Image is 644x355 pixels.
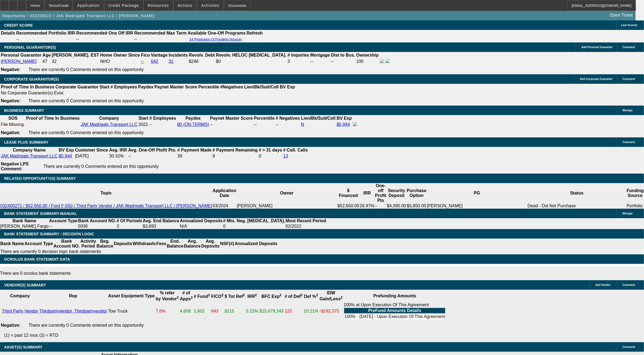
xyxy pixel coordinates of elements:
b: Asset Equipment Type [108,294,155,298]
b: Avg. One-Off Ptofit Pts. [128,148,176,152]
span: Manage [623,109,633,112]
th: Beg. Balance [96,239,113,249]
td: [DATE] [75,153,108,159]
td: 2021 [138,122,149,128]
td: 0 [223,224,285,229]
sup: 2 [243,293,245,297]
b: Paynet Master Score [155,85,197,89]
th: Recommended One Off IRR [76,30,133,36]
span: Add Corporate Guarantor [580,78,613,81]
td: [PERSON_NAME] [237,203,337,209]
b: Rep [69,294,77,298]
b: # Negatives [276,116,300,121]
span: Comment [623,345,635,348]
b: Revolv. Debt [189,53,215,57]
b: #Negatives [220,85,243,89]
b: # Payment Made [177,148,211,152]
b: Negative LPS Comment: [1,162,29,171]
th: Application Date [212,183,237,203]
td: -- [49,224,78,229]
sup: 2 [191,295,193,300]
th: Proof of Time In Business [26,116,80,121]
span: Manage [623,212,633,215]
span: Comment [623,46,635,49]
b: Corporate Guarantor [55,85,98,89]
span: Activities [201,3,220,8]
span: There are currently 0 Comments entered on this opportunity [43,164,159,169]
td: 643 [211,302,224,320]
th: IRR [359,183,375,203]
td: 3 [287,58,309,64]
th: $ Financed [337,183,359,203]
td: 32 [52,58,99,64]
th: PG [427,183,527,203]
a: [PERSON_NAME] [1,59,37,64]
b: Lien/Bk/Suit/Coll [301,116,335,121]
td: 1,602 [194,302,211,320]
b: Paydex [138,85,153,89]
td: 26.97% [359,203,375,209]
th: Avg. Balance [184,239,201,249]
th: Avg. End Balance [143,218,180,224]
p: (1) = past 12 mos (2) = RTD [4,333,644,338]
b: # Payment Remaining [212,148,257,152]
b: # Coll. Calls [283,148,308,152]
td: 100 [356,58,379,64]
span: Application [77,3,99,8]
th: Annualized Deposits [234,239,278,249]
button: 14 Programs (3 Funding Source) [188,37,244,42]
th: Proof of Time In Business [1,84,55,90]
b: Negative: [1,130,20,135]
td: 30.32% [109,153,127,159]
td: $5,850.00 [407,203,427,209]
th: One-off Profit Pts [375,183,387,203]
b: IRR [247,294,257,299]
span: RELATED OPPORTUNITY(S) SUMMARY [4,176,76,181]
span: Add Personal Guarantor [581,46,613,49]
td: $246 [189,58,215,64]
td: -- [375,203,387,209]
b: Avg. IRR [109,148,127,152]
th: Purchase Option [407,183,427,203]
span: Actions [178,3,193,8]
b: Personal Guarantor [1,53,41,57]
b: % refer by Vendor [156,291,179,301]
td: 47 [42,58,51,64]
td: N/A [180,224,223,229]
b: Home Owner Since [100,53,140,57]
b: Negative: [1,98,20,103]
td: -- [16,36,75,42]
th: Available One-Off Programs [187,30,246,36]
span: CORPORATE GUARANTOR(S) [4,77,59,81]
div: -- [210,122,253,127]
th: Withdrawls [132,239,156,249]
th: # Mts. Neg. [MEDICAL_DATA]. [223,218,285,224]
b: Mortgage [310,53,330,57]
th: Bank Account NO. [78,218,116,224]
td: 100% - [DATE] - Upon Execution Of This Agreement [344,314,445,319]
span: BANK STATEMENT SUMMARY-MANUAL [4,211,77,216]
td: 10.21% [303,302,319,320]
th: NSF(#) [220,239,234,249]
th: End. Balance [167,239,184,249]
th: Owner [237,183,337,203]
td: -- [128,153,177,159]
td: -$192,375 [319,302,343,320]
b: Fico [141,53,150,57]
td: [PERSON_NAME] [427,203,527,209]
b: Paydex [186,116,201,121]
td: 03/2024 [212,203,237,209]
th: Security Deposit [387,183,406,203]
b: Def % [304,294,318,299]
span: Opportunity / 032200022 / JAK Madrigals Transport LLC / [PERSON_NAME] [2,14,155,18]
div: 100% at Upon Execution Of This Agreement [344,302,446,320]
b: FICO [211,294,224,299]
sup: 2 [301,293,303,297]
b: Negative: [1,323,20,328]
a: Open Ticket [608,11,635,20]
th: Recommended Portfolio IRR [16,30,75,36]
b: Percentile [254,116,275,121]
span: Comment [623,141,635,144]
td: 3 [116,224,142,229]
b: Ownership [356,53,379,57]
